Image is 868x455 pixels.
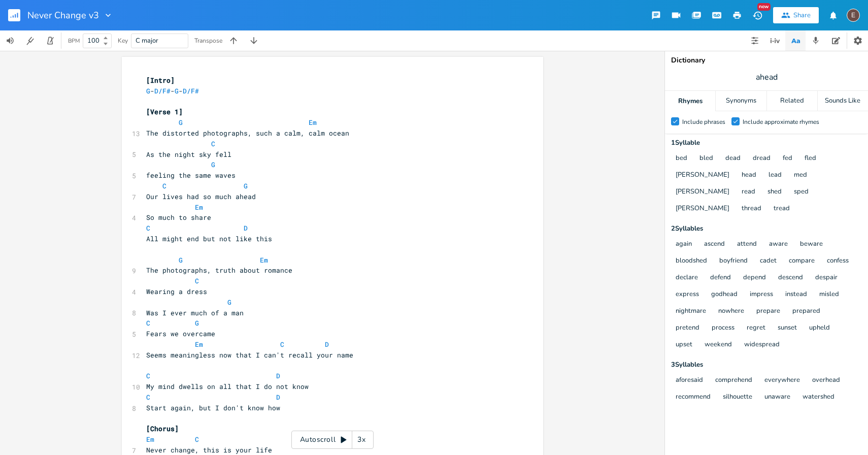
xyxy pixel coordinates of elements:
button: nightmare [676,307,706,316]
span: Em [309,118,317,127]
button: despair [815,274,838,282]
button: lead [769,171,782,180]
button: attend [737,240,757,249]
span: G [195,318,199,328]
span: C [195,276,199,285]
button: prepared [792,307,820,316]
button: everywhere [764,376,800,385]
button: bled [699,154,713,163]
button: weekend [705,341,732,349]
button: process [712,324,735,333]
button: bed [676,154,687,163]
button: overhead [812,376,840,385]
button: declare [676,274,698,282]
span: G [175,86,179,95]
span: My mind dwells on all that I do not know [146,382,309,391]
div: edward [847,9,860,22]
span: C [146,318,150,328]
div: Synonyms [716,91,766,111]
div: Share [793,11,811,20]
button: defend [710,274,731,282]
button: read [742,188,755,197]
button: sunset [778,324,797,333]
span: Wearing a dress [146,287,207,296]
div: Rhymes [665,91,715,111]
button: upset [676,341,692,349]
span: Start again, but I don't know how [146,403,280,412]
span: Our lives had so much ahead [146,192,256,201]
button: dread [753,154,771,163]
button: bloodshed [676,257,707,266]
div: Dictionary [671,57,862,64]
span: The photographs, truth about romance [146,266,292,275]
span: The distorted photographs, such a calm, calm ocean [146,128,349,138]
button: Share [773,7,819,23]
button: confess [827,257,849,266]
button: med [794,171,807,180]
button: comprehend [715,376,752,385]
span: [Verse 1] [146,107,183,116]
button: [PERSON_NAME] [676,171,729,180]
button: tread [774,205,790,213]
button: compare [789,257,815,266]
button: again [676,240,692,249]
button: E [847,4,860,27]
span: D [276,371,280,380]
span: C [146,371,150,380]
span: Em [146,435,154,444]
button: regret [747,324,765,333]
span: C major [136,36,158,45]
div: 2 Syllable s [671,225,862,232]
span: Em [260,255,268,265]
span: Em [195,203,203,212]
span: G [227,298,231,307]
span: So much to share [146,213,211,222]
span: G [179,118,183,127]
div: Sounds Like [818,91,868,111]
button: widespread [744,341,780,349]
div: BPM [68,38,80,44]
span: C [146,393,150,402]
span: - - - [146,86,199,95]
button: shed [767,188,782,197]
span: [Intro] [146,76,175,85]
span: C [195,435,199,444]
div: Transpose [194,38,222,44]
span: [Chorus] [146,424,179,433]
div: Key [118,38,128,44]
button: [PERSON_NAME] [676,188,729,197]
button: depend [743,274,766,282]
button: fled [805,154,816,163]
span: D/F# [183,86,199,95]
span: G [211,160,215,169]
button: godhead [711,290,738,299]
span: G [146,86,150,95]
span: G [244,181,248,190]
span: All might end but not like this [146,234,272,243]
button: aforesaid [676,376,703,385]
button: boyfriend [719,257,748,266]
span: Was I ever much of a man [146,308,244,317]
button: nowhere [718,307,744,316]
button: sped [794,188,809,197]
button: fed [783,154,792,163]
button: upheld [809,324,830,333]
button: unaware [764,393,790,402]
span: Em [195,340,203,349]
span: C [211,139,215,148]
div: 1 Syllable [671,140,862,146]
span: As the night sky fell [146,150,240,159]
span: C [162,181,166,190]
span: D [276,393,280,402]
span: Never Change v3 [27,11,99,20]
button: thread [742,205,761,213]
button: New [747,6,767,24]
button: express [676,290,699,299]
button: beware [800,240,823,249]
span: C [146,223,150,233]
button: ascend [704,240,725,249]
button: pretend [676,324,699,333]
button: watershed [803,393,834,402]
span: G [179,255,183,265]
div: New [757,3,771,11]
